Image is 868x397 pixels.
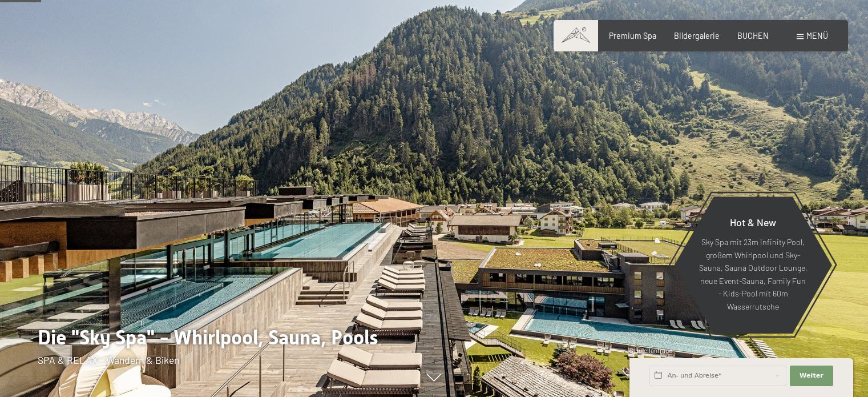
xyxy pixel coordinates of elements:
p: Sky Spa mit 23m Infinity Pool, großem Whirlpool und Sky-Sauna, Sauna Outdoor Lounge, neue Event-S... [699,236,808,314]
a: Hot & New Sky Spa mit 23m Infinity Pool, großem Whirlpool und Sky-Sauna, Sauna Outdoor Lounge, ne... [673,196,833,334]
span: Schnellanfrage [629,347,672,354]
a: Premium Spa [609,31,656,41]
span: Menü [806,31,828,41]
button: Weiter [790,366,833,386]
span: Hot & New [730,216,776,228]
a: BUCHEN [737,31,769,41]
span: Weiter [800,371,823,380]
a: Bildergalerie [674,31,720,41]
